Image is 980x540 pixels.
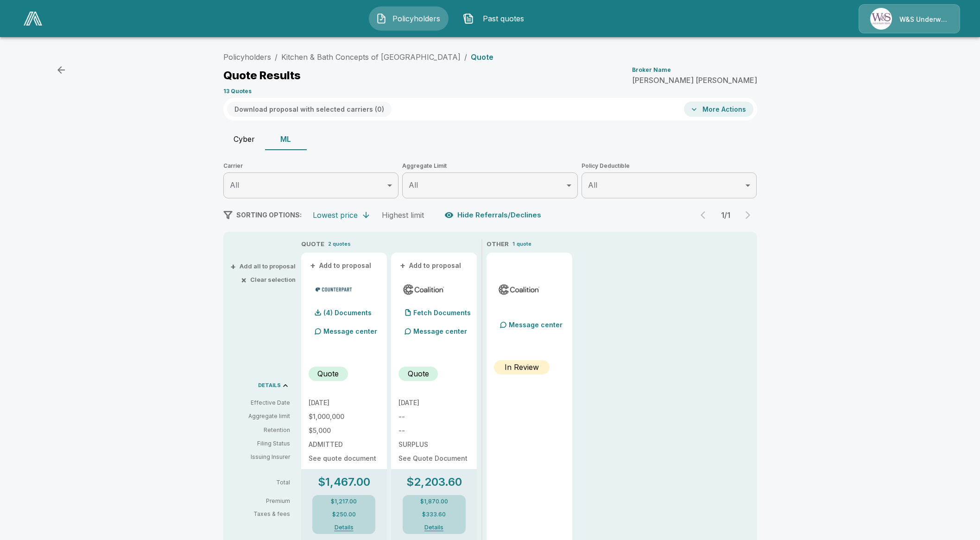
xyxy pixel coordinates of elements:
[398,400,469,406] p: [DATE]
[398,260,463,271] button: +Add to proposal
[231,426,290,434] p: Retention
[870,8,892,30] img: Agency Icon
[588,180,597,190] span: All
[241,277,247,283] span: ×
[231,399,290,407] p: Effective Date
[443,206,545,224] button: Hide Referrals/Declines
[230,180,239,190] span: All
[582,161,757,171] span: Policy Deductible
[464,51,467,63] li: /
[509,320,563,330] p: Message center
[231,453,290,461] p: Issuing Insurer
[223,161,399,171] span: Carrier
[323,310,372,316] p: (4) Documents
[223,51,493,63] nav: breadcrumb
[400,262,405,269] span: +
[413,326,467,336] p: Message center
[413,310,471,316] p: Fetch Documents
[231,498,297,504] p: Premium
[313,210,358,220] div: Lowest price
[487,240,509,249] p: OTHER
[505,362,539,373] p: In Review
[24,12,42,25] img: AA Logo
[258,383,281,388] p: DETAILS
[230,263,236,269] span: +
[471,53,493,61] p: Quote
[416,525,453,530] button: Details
[517,240,531,248] p: quote
[328,240,351,248] p: 2 quotes
[227,102,392,117] button: Download proposal with selected carriers (0)
[684,102,753,117] button: More Actions
[498,282,541,296] img: coalitionmladmitted
[463,13,474,24] img: Past quotes Icon
[382,210,424,220] div: Highest limit
[236,211,302,219] span: SORTING OPTIONS:
[231,439,290,448] p: Filing Status
[223,52,271,62] a: Policyholders
[632,67,671,73] p: Broker Name
[309,260,373,271] button: +Add to proposal
[281,52,461,62] a: Kitchen & Bath Concepts of [GEOGRAPHIC_DATA]
[231,480,297,485] p: Total
[409,180,418,190] span: All
[376,13,387,24] img: Policyholders Icon
[332,512,356,517] p: $250.00
[369,6,449,31] button: Policyholders IconPolicyholders
[309,455,379,462] p: See quote document
[223,89,252,94] p: 13 Quotes
[398,441,469,448] p: SURPLUS
[309,441,379,448] p: ADMITTED
[310,262,316,269] span: +
[402,282,445,296] img: coalitionmlsurplus
[243,277,296,283] button: ×Clear selection
[231,511,297,517] p: Taxes & fees
[420,499,448,504] p: $1,870.00
[301,240,324,249] p: QUOTE
[512,240,515,248] p: 1
[312,282,355,296] img: counterpartmladmitted
[231,412,290,420] p: Aggregate limit
[309,427,379,434] p: $5,000
[408,368,429,379] p: Quote
[317,368,339,379] p: Quote
[391,13,442,24] span: Policyholders
[223,128,265,150] button: Cyber
[632,76,757,84] p: [PERSON_NAME] [PERSON_NAME]
[456,6,536,31] button: Past quotes IconPast quotes
[478,13,529,24] span: Past quotes
[402,161,578,171] span: Aggregate Limit
[318,476,370,488] p: $1,467.00
[422,512,446,517] p: $333.60
[398,413,469,420] p: --
[398,427,469,434] p: --
[232,263,296,269] button: +Add all to proposal
[309,400,379,406] p: [DATE]
[323,326,377,336] p: Message center
[398,455,469,462] p: See Quote Document
[265,128,307,150] button: ML
[325,525,362,530] button: Details
[309,413,379,420] p: $1,000,000
[223,70,301,81] p: Quote Results
[899,15,948,24] p: W&S Underwriters
[406,476,462,488] p: $2,203.60
[859,4,960,33] a: Agency IconW&S Underwriters
[716,211,735,219] p: 1 / 1
[275,51,278,63] li: /
[331,499,357,504] p: $1,217.00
